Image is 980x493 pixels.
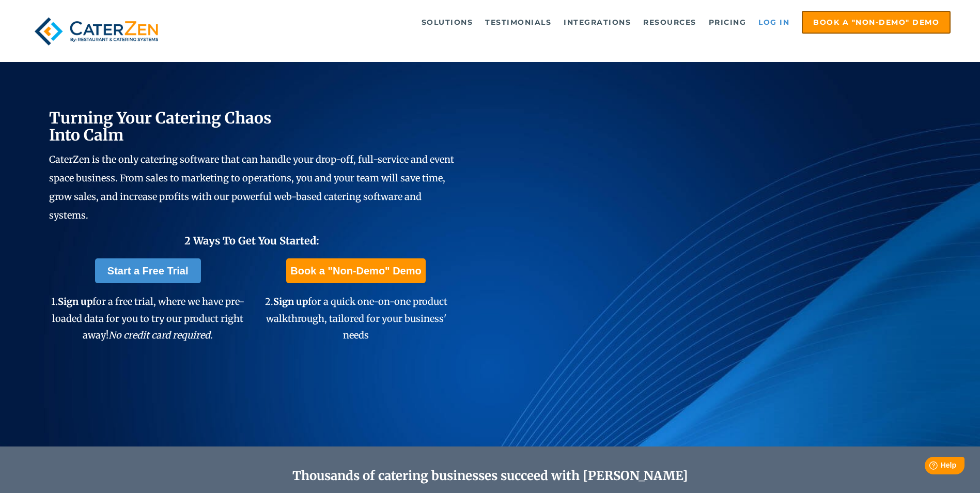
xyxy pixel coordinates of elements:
[888,453,969,482] iframe: Help widget launcher
[108,329,213,341] em: No credit card required.
[558,12,636,33] a: Integrations
[187,11,951,34] div: Navigation Menu
[286,258,425,283] a: Book a "Non-Demo" Demo
[95,258,201,283] a: Start a Free Trial
[480,12,556,33] a: Testimonials
[416,12,478,33] a: Solutions
[98,469,882,484] h2: Thousands of catering businesses succeed with [PERSON_NAME]
[184,234,319,247] span: 2 Ways To Get You Started:
[704,12,752,33] a: Pricing
[802,11,951,34] a: Book a "Non-Demo" Demo
[51,296,244,341] span: 1. for a free trial, where we have pre-loaded data for you to try our product right away!
[265,296,447,341] span: 2. for a quick one-on-one product walkthrough, tailored for your business' needs
[58,296,92,307] span: Sign up
[49,153,454,221] span: CaterZen is the only catering software that can handle your drop-off, full-service and event spac...
[29,11,163,52] img: caterzen
[753,12,795,33] a: Log in
[638,12,702,33] a: Resources
[273,296,308,307] span: Sign up
[49,108,272,145] span: Turning Your Catering Chaos Into Calm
